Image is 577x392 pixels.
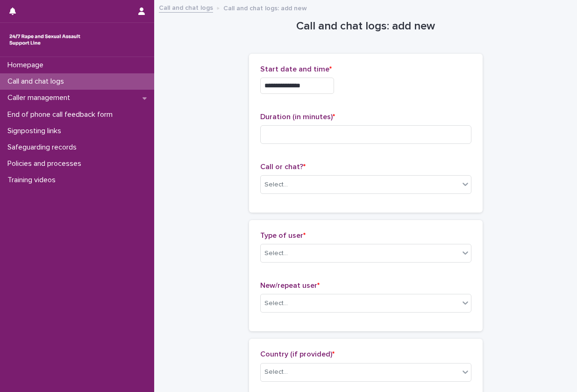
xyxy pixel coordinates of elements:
[223,2,307,13] p: Call and chat logs: add new
[4,143,84,152] p: Safeguarding records
[4,93,78,102] p: Caller management
[249,20,483,33] h1: Call and chat logs: add new
[4,127,69,135] p: Signposting links
[264,249,288,258] div: Select...
[4,110,120,119] p: End of phone call feedback form
[4,77,71,86] p: Call and chat logs
[4,159,89,168] p: Policies and processes
[159,2,213,13] a: Call and chat logs
[260,163,306,171] span: Call or chat?
[260,232,306,239] span: Type of user
[4,176,63,185] p: Training videos
[260,350,335,358] span: Country (if provided)
[264,367,288,377] div: Select...
[260,282,320,289] span: New/repeat user
[264,299,288,308] div: Select...
[260,113,335,121] span: Duration (in minutes)
[4,61,51,70] p: Homepage
[264,180,288,190] div: Select...
[7,30,82,49] img: rhQMoQhaT3yELyF149Cw
[260,65,332,73] span: Start date and time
